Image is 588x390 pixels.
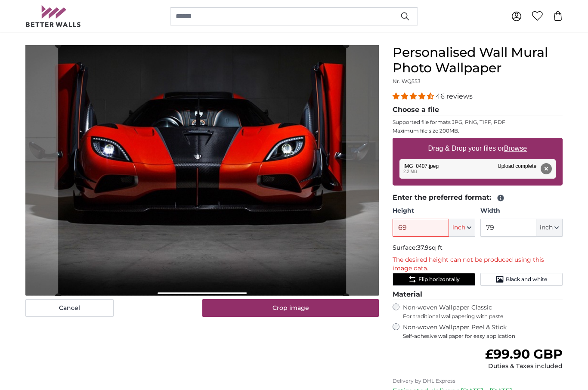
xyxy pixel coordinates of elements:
[202,299,379,317] button: Crop image
[393,45,563,76] h1: Personalised Wall Mural Photo Wallpaper
[393,273,475,286] button: Flip horizontally
[393,78,421,84] span: Nr. WQ553
[25,299,114,317] button: Cancel
[393,256,563,273] p: The desired height can not be produced using this image data.
[393,119,563,126] p: Supported file formats JPG, PNG, TIFF, PDF
[403,333,563,340] span: Self-adhesive wallpaper for easy application
[452,223,465,232] span: inch
[393,289,563,300] legend: Material
[485,346,563,362] span: £99.90 GBP
[393,207,475,215] label: Height
[403,323,563,340] label: Non-woven Wallpaper Peel & Stick
[480,273,563,286] button: Black and white
[418,276,460,283] span: Flip horizontally
[536,219,563,237] button: inch
[506,276,547,283] span: Black and white
[480,207,563,215] label: Width
[393,127,563,134] p: Maximum file size 200MB.
[25,5,81,27] img: Betterwalls
[540,223,553,232] span: inch
[393,192,563,203] legend: Enter the preferred format:
[504,145,527,152] u: Browse
[417,244,443,251] span: 37.9sq ft
[403,313,563,320] span: For traditional wallpapering with paste
[436,92,473,100] span: 46 reviews
[425,140,530,157] label: Drag & Drop your files or
[449,219,475,237] button: inch
[393,105,563,115] legend: Choose a file
[393,378,563,384] p: Delivery by DHL Express
[393,92,436,100] span: 4.37 stars
[393,244,563,252] p: Surface:
[485,362,563,371] div: Duties & Taxes included
[403,303,563,320] label: Non-woven Wallpaper Classic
